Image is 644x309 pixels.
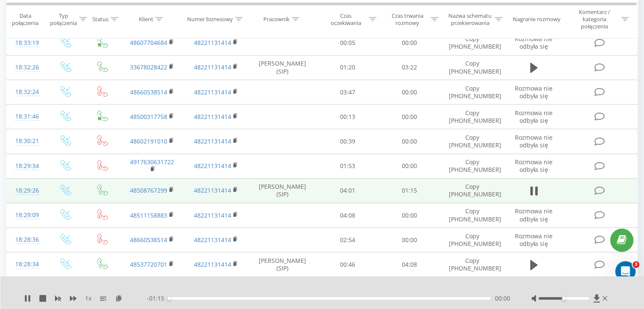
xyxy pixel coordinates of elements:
span: 00:00 [495,294,510,303]
div: 18:28:36 [15,232,38,248]
span: 3 [633,261,639,268]
a: 48221131414 [194,260,231,268]
a: 4917630631722 [130,158,174,166]
div: 18:31:46 [15,108,38,125]
div: 18:29:34 [15,158,38,174]
a: 33678028422 [130,63,167,71]
span: 1 x [85,294,91,303]
span: - 01:15 [147,294,169,303]
td: Copy [PHONE_NUMBER] [440,55,504,80]
div: Klient [139,16,153,23]
div: Nagranie rozmowy [513,16,561,23]
a: 48511158883 [130,211,167,219]
a: 48221131414 [194,211,231,219]
td: 00:46 [317,252,379,277]
div: 18:29:09 [15,207,38,223]
a: 48221131414 [194,162,231,170]
iframe: Intercom live chat [615,261,636,281]
span: Rozmowa nie odbyła się [515,84,553,100]
div: Status [92,16,108,23]
div: 18:33:19 [15,35,38,51]
a: 48221131414 [194,63,231,71]
td: 00:00 [379,203,440,228]
td: 02:54 [317,228,379,252]
div: Accessibility label [168,297,171,300]
td: 04:08 [317,203,379,228]
a: 48500317758 [130,113,167,121]
td: Copy [PHONE_NUMBER] [440,252,504,277]
a: 48221131414 [194,137,231,145]
div: Data połączenia [7,12,44,27]
td: 00:00 [379,154,440,178]
div: Nazwa schematu przekierowania [448,12,492,27]
td: Copy [PHONE_NUMBER] [440,228,504,252]
div: Accessibility label [562,297,565,300]
td: [PERSON_NAME] (SIP) [248,178,317,203]
td: 00:05 [317,30,379,55]
td: 00:00 [379,129,440,154]
div: 18:32:26 [15,59,38,76]
span: Rozmowa nie odbyła się [515,35,553,50]
td: [PERSON_NAME] (SIP) [248,252,317,277]
td: 01:15 [379,178,440,203]
span: Rozmowa nie odbyła się [515,207,553,223]
td: Copy [PHONE_NUMBER] [440,178,504,203]
div: 18:30:21 [15,133,38,149]
a: 48221131414 [194,186,231,194]
div: Czas oczekiwania [325,12,367,27]
td: Copy [PHONE_NUMBER] [440,30,504,55]
a: 48221131414 [194,236,231,244]
td: Copy [PHONE_NUMBER] [440,154,504,178]
td: 00:00 [379,80,440,105]
a: 48660538514 [130,88,167,96]
td: [PERSON_NAME] (SIP) [248,55,317,80]
td: Copy [PHONE_NUMBER] [440,105,504,129]
div: Czas trwania rozmowy [386,12,428,27]
td: Copy [PHONE_NUMBER] [440,80,504,105]
a: 48602191010 [130,137,167,145]
a: 48221131414 [194,88,231,96]
td: 04:08 [379,252,440,277]
td: Copy [PHONE_NUMBER] [440,203,504,228]
a: 48221131414 [194,39,231,47]
a: 48607704684 [130,39,167,47]
td: 01:53 [317,154,379,178]
div: Komentarz / kategoria połączenia [569,9,619,30]
td: 03:22 [379,55,440,80]
div: Pracownik [263,16,290,23]
td: 00:00 [379,30,440,55]
td: 00:39 [317,129,379,154]
td: 00:00 [379,228,440,252]
td: 01:20 [317,55,379,80]
div: Typ połączenia [50,12,77,27]
div: 18:28:34 [15,256,38,273]
span: Rozmowa nie odbyła się [515,232,553,248]
td: 04:01 [317,178,379,203]
div: 18:32:24 [15,84,38,100]
div: Numer biznesowy [187,16,233,23]
td: Copy [PHONE_NUMBER] [440,129,504,154]
a: 48508767299 [130,186,167,194]
span: Rozmowa nie odbyła się [515,133,553,149]
span: Rozmowa nie odbyła się [515,158,553,174]
a: 48221131414 [194,113,231,121]
td: 00:00 [379,105,440,129]
span: Rozmowa nie odbyła się [515,109,553,124]
a: 48537720701 [130,260,167,268]
a: 48660538514 [130,236,167,244]
td: 03:47 [317,80,379,105]
div: 18:29:26 [15,182,38,199]
td: 00:13 [317,105,379,129]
